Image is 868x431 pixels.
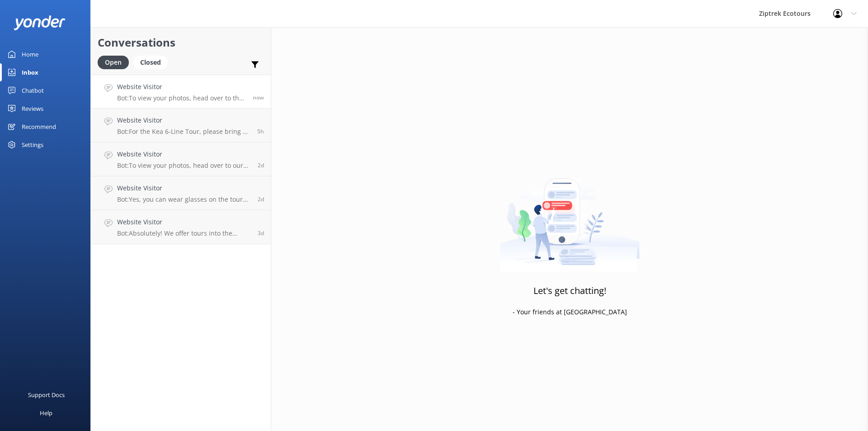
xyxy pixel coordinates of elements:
a: Website VisitorBot:For the Kea 6-Line Tour, please bring as little as possible since the guides w... [91,109,271,142]
a: Website VisitorBot:Absolutely! We offer tours into the evening, so 5pm is a great time to enjoy t... [91,210,271,244]
div: Open [98,56,129,69]
a: Website VisitorBot:Yes, you can wear glasses on the tour as long as they are not loose-fitting or... [91,176,271,210]
span: Sep 01 2025 09:38am (UTC +12:00) Pacific/Auckland [257,128,264,135]
h2: Conversations [98,34,264,51]
p: Bot: For the Kea 6-Line Tour, please bring as little as possible since the guides will carry all ... [117,128,250,136]
span: Aug 30 2025 09:18am (UTC +12:00) Pacific/Auckland [258,195,264,203]
span: Aug 30 2025 11:18am (UTC +12:00) Pacific/Auckland [258,161,264,169]
h4: Website Visitor [117,217,251,227]
div: Recommend [22,118,56,136]
h4: Website Visitor [117,149,251,159]
a: Website VisitorBot:To view your photos, head over to the My Photos Page on our website and select... [91,75,271,109]
a: Closed [133,57,172,67]
h4: Website Visitor [117,183,251,193]
p: Bot: To view your photos, head over to our My Photos Page at [URL][DOMAIN_NAME]. Make sure to sel... [117,161,251,170]
p: - Your friends at [GEOGRAPHIC_DATA] [513,307,627,317]
div: Home [22,45,38,63]
img: yonder-white-logo.png [14,15,66,30]
img: artwork of a man stealing a conversation from at giant smartphone [500,159,640,272]
a: Website VisitorBot:To view your photos, head over to our My Photos Page at [URL][DOMAIN_NAME]. Ma... [91,142,271,176]
div: Reviews [22,99,43,118]
div: Closed [133,56,168,69]
div: Chatbot [22,81,44,99]
h4: Website Visitor [117,115,250,125]
p: Bot: Yes, you can wear glasses on the tour as long as they are not loose-fitting or likely to fal... [117,195,251,204]
div: Inbox [22,63,38,81]
h4: Website Visitor [117,82,246,92]
p: Bot: To view your photos, head over to the My Photos Page on our website and select the exact dat... [117,94,246,102]
div: Support Docs [28,386,65,404]
p: Bot: Absolutely! We offer tours into the evening, so 5pm is a great time to enjoy the zipline exp... [117,229,251,237]
a: Open [98,57,133,67]
div: Help [40,404,52,422]
div: Settings [22,136,43,154]
h3: Let's get chatting! [533,284,606,298]
span: Aug 29 2025 12:03pm (UTC +12:00) Pacific/Auckland [258,229,264,237]
span: Sep 01 2025 03:20pm (UTC +12:00) Pacific/Auckland [253,94,264,101]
